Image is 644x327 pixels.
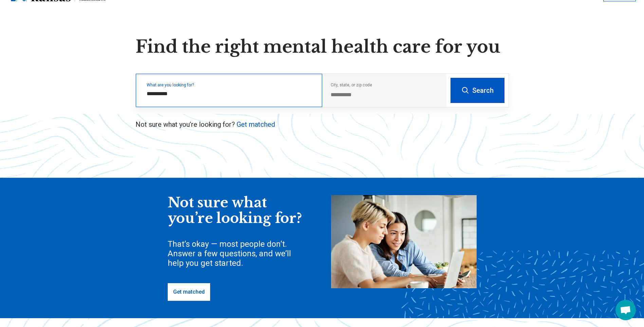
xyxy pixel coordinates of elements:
div: Open chat [615,300,636,320]
div: Not sure what you’re looking for? [168,195,303,226]
label: What are you looking for? [147,83,314,87]
a: Get matched [168,283,210,301]
h1: Find the right mental health care for you [135,37,509,57]
a: Get matched [237,120,275,128]
button: Search [450,78,504,103]
div: That’s okay — most people don’t. Answer a few questions, and we’ll help you get started. [168,239,303,268]
p: Not sure what you’re looking for? [135,120,509,129]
